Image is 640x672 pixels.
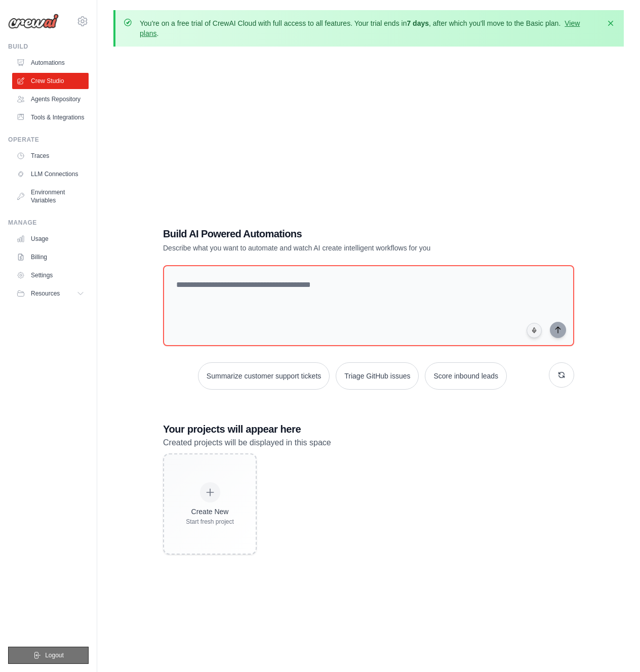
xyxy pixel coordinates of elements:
[8,136,89,144] div: Operate
[12,91,89,107] a: Agents Repository
[8,43,89,51] div: Build
[12,267,89,283] a: Settings
[12,249,89,265] a: Billing
[8,14,59,29] img: Logo
[31,289,60,298] span: Resources
[12,148,89,164] a: Traces
[163,227,503,241] h1: Build AI Powered Automations
[527,323,542,338] button: Click to speak your automation idea
[425,362,507,390] button: Score inbound leads
[163,422,574,436] h3: Your projects will appear here
[12,55,89,71] a: Automations
[549,362,574,388] button: Get new suggestions
[163,436,574,449] p: Created projects will be displayed in this space
[407,19,429,27] strong: 7 days
[12,184,89,208] a: Environment Variables
[186,507,234,517] div: Create New
[12,73,89,89] a: Crew Studio
[198,362,330,390] button: Summarize customer support tickets
[12,285,89,302] button: Resources
[163,243,503,253] p: Describe what you want to automate and watch AI create intelligent workflows for you
[8,219,89,227] div: Manage
[12,166,89,182] a: LLM Connections
[336,362,419,390] button: Triage GitHub issues
[140,18,599,38] p: You're on a free trial of CrewAI Cloud with full access to all features. Your trial ends in , aft...
[45,651,64,659] span: Logout
[12,109,89,125] a: Tools & Integrations
[186,518,234,526] div: Start fresh project
[12,231,89,247] a: Usage
[8,647,89,664] button: Logout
